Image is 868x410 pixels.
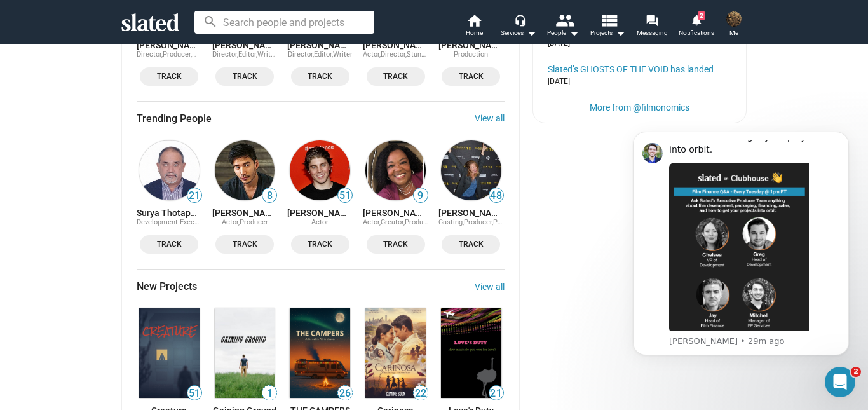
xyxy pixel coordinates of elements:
[287,306,353,400] a: THE CAMPERS
[147,70,191,83] span: Track
[414,189,428,202] span: 9
[222,218,240,226] span: Actor,
[825,367,855,397] iframe: Intercom live chat
[547,25,579,41] div: People
[240,218,268,226] span: Producer
[238,50,257,58] span: Editor,
[438,306,504,400] a: Love's Duty
[441,140,501,201] img: Karri Miles
[215,235,274,254] button: Track
[363,50,381,58] span: Actor,
[374,238,417,251] span: Track
[407,50,463,58] span: Stunt Coordinator,
[449,238,492,251] span: Track
[311,218,329,226] span: Actor
[192,50,212,58] span: Writer
[489,189,503,202] span: 48
[137,208,202,218] a: Surya Thotapalli
[262,189,276,202] span: 8
[674,13,719,41] a: 2Notifications
[215,140,275,201] img: Kevin Kreider
[262,387,276,400] span: 1
[363,306,428,400] a: Carinosa
[212,306,278,400] a: Gaining Ground
[637,25,668,41] span: Messaging
[363,218,381,226] span: Actor,
[139,140,200,201] img: Surya Thotapalli
[137,112,212,125] span: Trending People
[290,140,350,201] img: Lukas Gage
[381,218,405,226] span: Creator,
[613,25,628,41] mat-icon: arrow_drop_down
[367,235,425,254] button: Track
[314,50,333,58] span: Editor,
[524,25,539,41] mat-icon: arrow_drop_down
[614,116,868,404] iframe: Intercom notifications message
[449,70,492,83] span: Track
[137,218,211,226] span: Development Executive,
[438,40,504,50] a: [PERSON_NAME]
[338,189,352,202] span: 51
[475,113,505,123] a: View all
[501,25,536,41] div: Services
[475,282,505,292] a: View all
[139,308,200,397] img: Creature
[646,14,658,26] mat-icon: forum
[299,238,342,251] span: Track
[548,64,731,74] a: Slated’s GHOSTS OF THE VOID has landed
[441,308,501,397] img: Love's Duty
[291,235,349,254] button: Track
[414,387,428,400] span: 22
[590,102,689,113] a: More from @filmonomics
[555,11,574,29] mat-icon: people
[140,67,198,86] button: Track
[147,238,191,251] span: Track
[698,11,705,20] span: 2
[381,50,407,58] span: Director,
[466,25,483,41] span: Home
[442,67,500,86] button: Track
[257,50,278,58] span: Writer,
[493,218,566,226] span: Production Coordinator
[566,25,581,41] mat-icon: arrow_drop_down
[719,9,749,42] button: natalia eva de parsevalMe
[454,50,488,58] span: Production
[288,50,314,58] span: Director,
[405,218,434,226] span: Producer,
[851,367,861,377] span: 2
[363,208,428,218] a: [PERSON_NAME]
[212,40,278,50] a: [PERSON_NAME]
[194,11,374,34] input: Search people and projects
[187,189,201,202] span: 21
[223,238,266,251] span: Track
[212,50,238,58] span: Director,
[287,208,353,218] a: [PERSON_NAME]
[438,218,464,226] span: Casting,
[541,13,585,41] button: People
[365,308,426,397] img: Carinosa
[548,77,731,87] div: [DATE]
[679,25,714,41] span: Notifications
[585,13,630,41] button: Projects
[212,208,278,218] a: [PERSON_NAME]
[137,50,163,58] span: Director,
[630,13,674,41] a: Messaging
[438,208,504,218] a: [PERSON_NAME]
[374,70,417,83] span: Track
[600,11,618,29] mat-icon: view_list
[442,235,500,254] button: Track
[489,387,503,400] span: 21
[290,308,350,397] img: THE CAMPERS
[466,13,482,28] mat-icon: home
[140,235,198,254] button: Track
[338,387,352,400] span: 26
[137,306,202,400] a: Creature
[365,140,426,201] img: AlgeRita Wynn
[215,67,274,86] button: Track
[729,25,738,41] span: Me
